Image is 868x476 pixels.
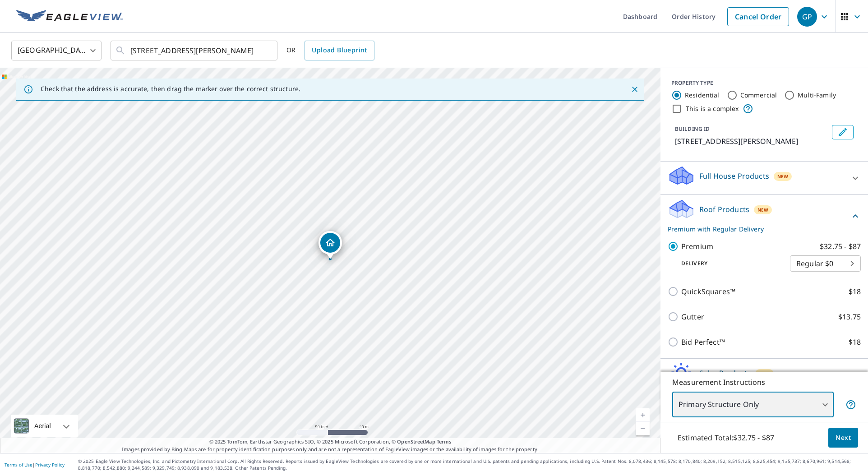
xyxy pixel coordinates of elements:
[5,462,32,468] a: Terms of Use
[312,45,367,56] span: Upload Blueprint
[759,370,770,377] span: New
[11,38,102,63] div: [GEOGRAPHIC_DATA]
[672,392,834,417] div: Primary Structure Only
[849,286,861,297] p: $18
[209,438,452,446] span: © 2025 TomTom, Earthstar Geographics SIO, © 2025 Microsoft Corporation, ©
[820,241,861,252] p: $32.75 - $87
[5,462,65,467] p: |
[727,7,789,26] a: Cancel Order
[629,83,641,95] button: Close
[78,458,863,471] p: © 2025 Eagle View Technologies, Inc. and Pictometry International Corp. All Rights Reserved. Repo...
[757,206,768,213] span: New
[636,408,650,422] a: Current Level 19, Zoom In
[672,377,856,388] p: Measurement Instructions
[636,422,650,435] a: Current Level 19, Zoom Out
[437,438,452,445] a: Terms
[836,432,851,444] span: Next
[305,41,374,60] a: Upload Blueprint
[686,104,739,113] label: This is a complex
[670,428,781,448] p: Estimated Total: $32.75 - $87
[685,91,720,100] label: Residential
[681,286,735,297] p: QuickSquares™
[838,311,861,322] p: $13.75
[790,251,861,276] div: Regular $0
[681,241,713,252] p: Premium
[35,462,65,468] a: Privacy Policy
[11,415,78,437] div: Aerial
[681,311,704,322] p: Gutter
[668,165,861,191] div: Full House ProductsNew
[671,79,857,87] div: PROPERTY TYPE
[16,10,123,23] img: EV Logo
[668,199,861,234] div: Roof ProductsNewPremium with Regular Delivery
[699,171,769,181] p: Full House Products
[797,7,817,27] div: GP
[777,173,788,180] span: New
[32,415,54,437] div: Aerial
[397,438,435,445] a: OpenStreetMap
[798,91,836,100] label: Multi-Family
[849,337,861,347] p: $18
[319,231,342,259] div: Dropped pin, building 1, Residential property, 67 Caryl Ave Yonkers, NY 10705
[681,337,725,347] p: Bid Perfect™
[699,204,749,215] p: Roof Products
[668,224,850,234] p: Premium with Regular Delivery
[845,399,856,410] span: Your report will include only the primary structure on the property. For example, a detached gara...
[740,91,777,100] label: Commercial
[286,41,374,60] div: OR
[828,428,858,448] button: Next
[832,125,854,139] button: Edit building 1
[130,38,259,63] input: Search by address or latitude-longitude
[668,259,790,268] p: Delivery
[699,368,751,379] p: Solar Products
[41,85,300,93] p: Check that the address is accurate, then drag the marker over the correct structure.
[668,362,861,388] div: Solar ProductsNew
[675,125,710,133] p: BUILDING ID
[675,136,828,147] p: [STREET_ADDRESS][PERSON_NAME]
